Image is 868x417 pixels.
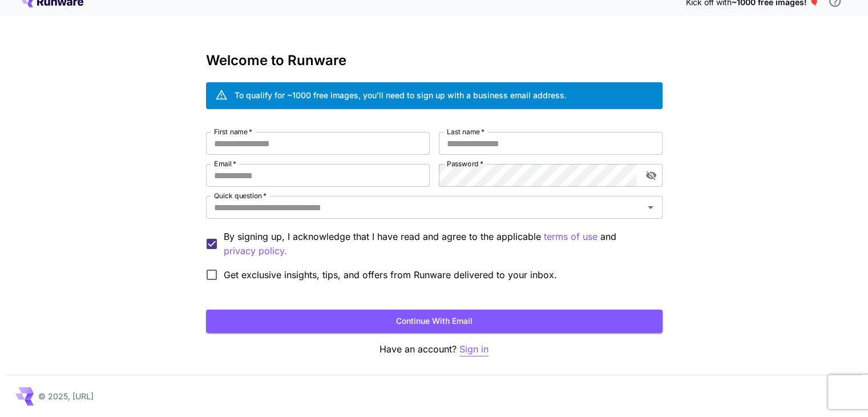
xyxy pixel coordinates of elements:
h3: Welcome to Runware [206,53,663,69]
p: terms of use [544,230,597,244]
p: Have an account? [206,342,663,356]
label: Password [447,159,483,169]
button: By signing up, I acknowledge that I have read and agree to the applicable and privacy policy. [544,230,597,244]
label: Quick question [214,191,267,201]
div: To qualify for ~1000 free images, you’ll need to sign up with a business email address. [235,89,567,101]
p: By signing up, I acknowledge that I have read and agree to the applicable and [224,230,653,258]
button: Sign in [459,342,488,356]
label: First name [214,127,252,137]
label: Last name [447,127,485,137]
label: Email [214,159,236,169]
button: Open [643,199,659,215]
button: By signing up, I acknowledge that I have read and agree to the applicable terms of use and [224,244,287,258]
button: Continue with email [206,310,663,333]
span: Get exclusive insights, tips, and offers from Runware delivered to your inbox. [224,268,557,282]
p: privacy policy. [224,244,287,258]
p: © 2025, [URL] [38,390,94,402]
button: toggle password visibility [641,165,661,186]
